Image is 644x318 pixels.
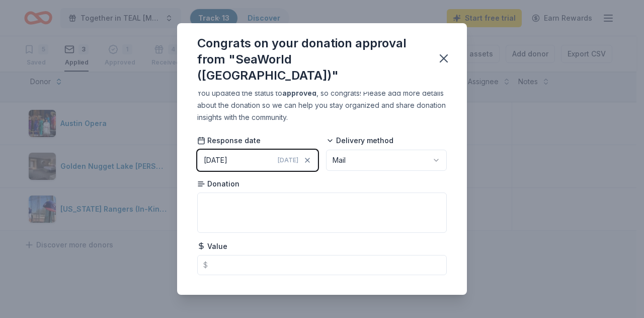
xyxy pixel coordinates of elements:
[282,89,316,97] b: approved
[326,136,393,146] span: Delivery method
[197,241,227,251] span: Value
[278,156,298,164] span: [DATE]
[197,35,425,84] div: Congrats on your donation approval from "SeaWorld ([GEOGRAPHIC_DATA])"
[197,87,447,123] div: You updated the status to , so congrats! Please add more details about the donation so we can hel...
[197,179,239,189] span: Donation
[197,136,261,146] span: Response date
[204,154,227,166] div: [DATE]
[197,150,318,171] button: [DATE][DATE]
